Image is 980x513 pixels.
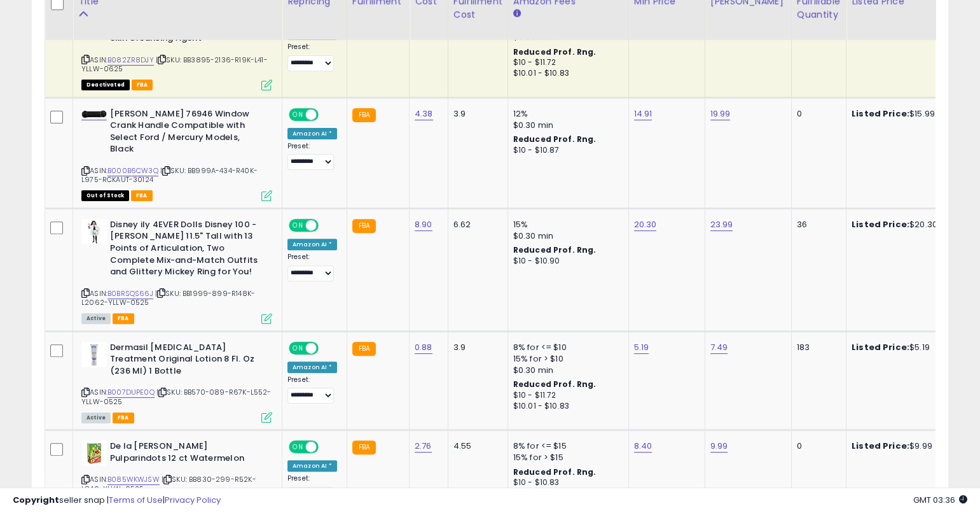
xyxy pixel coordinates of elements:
[107,165,158,176] a: B000B6CW3Q
[797,342,836,353] div: 183
[852,341,909,353] b: Listed Price:
[352,108,376,122] small: FBA
[317,220,337,230] span: OFF
[513,230,619,242] div: $0.30 min
[513,134,597,144] b: Reduced Prof. Rng.
[852,342,957,353] div: $5.19
[513,256,619,267] div: $10 - $10.90
[513,353,619,365] div: 15% for > $10
[513,57,619,68] div: $10 - $11.72
[290,342,306,353] span: ON
[513,390,619,401] div: $10 - $11.72
[317,342,337,353] span: OFF
[81,165,258,185] span: | SKU: BB999A-434-R40K-L975-RCKAUT-30124
[710,440,728,453] a: 9.99
[13,495,221,507] div: seller snap | |
[287,376,337,404] div: Preset:
[352,440,376,454] small: FBA
[634,341,649,354] a: 5.19
[852,440,909,452] b: Listed Price:
[634,218,657,231] a: 20.30
[113,412,134,423] span: FBA
[852,218,909,230] b: Listed Price:
[453,342,498,353] div: 3.9
[132,80,153,90] span: FBA
[513,219,619,230] div: 15%
[852,440,957,452] div: $9.99
[287,460,337,472] div: Amazon AI *
[290,220,306,230] span: ON
[107,387,155,398] a: B007DUPE0Q
[453,440,498,452] div: 4.55
[287,253,337,281] div: Preset:
[513,440,619,452] div: 8% for <= $15
[109,494,163,506] a: Terms of Use
[287,474,337,503] div: Preset:
[287,362,337,373] div: Amazon AI *
[513,401,619,412] div: $10.01 - $10.83
[513,46,597,57] b: Reduced Prof. Rng.
[710,108,731,120] a: 19.99
[634,108,652,120] a: 14.91
[131,190,153,201] span: FBA
[287,43,337,71] div: Preset:
[513,452,619,463] div: 15% for > $15
[453,108,498,120] div: 3.9
[287,142,337,171] div: Preset:
[852,108,957,120] div: $15.99
[513,244,597,255] b: Reduced Prof. Rng.
[290,109,306,120] span: ON
[107,288,153,299] a: B0BRSQS66J
[110,440,265,467] b: De la [PERSON_NAME] Pulparindots 12 ct Watermelon
[81,440,272,509] div: ASIN:
[797,219,836,230] div: 36
[352,219,376,233] small: FBA
[513,342,619,353] div: 8% for <= $10
[110,108,265,158] b: [PERSON_NAME] 76946 Window Crank Handle Compatible with Select Ford / Mercury Models, Black
[290,442,306,453] span: ON
[81,440,107,466] img: 514LJqfOFPL._SL40_.jpg
[415,218,432,231] a: 8.90
[710,218,733,231] a: 23.99
[852,219,957,230] div: $20.30
[81,474,256,493] span: | SKU: BB830-299-R52K-L840-YLLW-0525
[287,128,337,139] div: Amazon AI *
[415,440,432,453] a: 2.76
[81,55,268,74] span: | SKU: BB3895-2136-R19K-L41-YLLW-0625
[107,55,154,66] a: B082ZR8DJY
[513,8,521,20] small: Amazon Fees.
[113,313,134,324] span: FBA
[352,342,376,356] small: FBA
[513,145,619,156] div: $10 - $10.87
[513,68,619,79] div: $10.01 - $10.83
[797,108,836,120] div: 0
[107,474,160,485] a: B085WKWJSW
[81,313,111,324] span: All listings currently available for purchase on Amazon
[513,120,619,131] div: $0.30 min
[81,342,272,422] div: ASIN:
[513,467,597,477] b: Reduced Prof. Rng.
[415,341,432,354] a: 0.88
[513,108,619,120] div: 12%
[165,494,221,506] a: Privacy Policy
[81,387,272,406] span: | SKU: BB570-089-R67K-L552-YLLW-0525
[110,219,265,281] b: Disney ily 4EVER Dolls Disney 100 - [PERSON_NAME] 11.5" Tall with 13 Points of Articulation, Two ...
[81,9,272,89] div: ASIN:
[317,442,337,453] span: OFF
[81,412,111,423] span: All listings currently available for purchase on Amazon
[453,219,498,230] div: 6.62
[913,494,967,506] span: 2025-09-13 03:36 GMT
[710,341,728,354] a: 7.49
[81,219,107,244] img: 41lzYxPWfaL._SL40_.jpg
[513,379,597,390] b: Reduced Prof. Rng.
[81,219,272,323] div: ASIN:
[110,342,265,381] b: Dermasil [MEDICAL_DATA] Treatment Original Lotion 8 Fl. Oz (236 Ml) 1 Bottle
[13,494,59,506] strong: Copyright
[852,108,909,120] b: Listed Price:
[81,108,272,200] div: ASIN:
[797,440,836,452] div: 0
[81,342,107,367] img: 313E+r0G1pS._SL40_.jpg
[287,239,337,250] div: Amazon AI *
[513,365,619,376] div: $0.30 min
[81,288,255,307] span: | SKU: BB1999-899-R148K-L2062-YLLW-0525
